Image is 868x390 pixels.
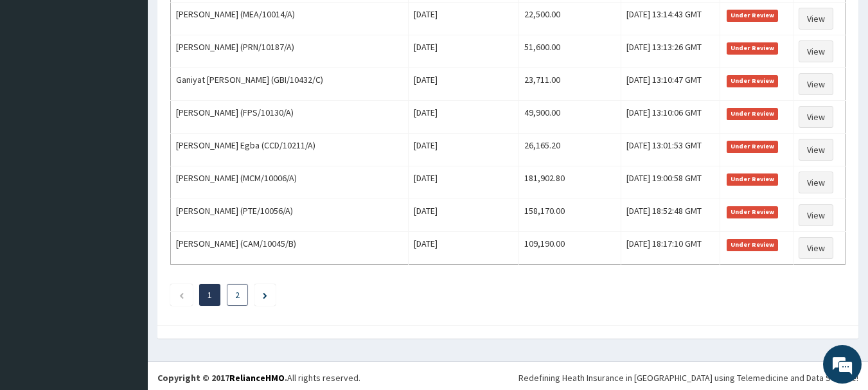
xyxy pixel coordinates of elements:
a: View [799,204,833,226]
td: 26,165.20 [518,134,621,166]
td: [DATE] 13:13:26 GMT [621,35,720,68]
textarea: Type your message and hit 'Enter' [6,256,245,301]
span: Under Review [727,239,779,251]
td: [DATE] 13:01:53 GMT [621,134,720,166]
span: Under Review [727,173,779,185]
span: Under Review [727,141,779,152]
a: RelianceHMO [229,372,285,384]
td: 23,711.00 [518,68,621,101]
td: [DATE] [409,232,519,265]
td: 22,500.00 [518,3,621,35]
div: Chat with us now [67,72,216,89]
span: Under Review [727,75,779,87]
td: [PERSON_NAME] (PTE/10056/A) [171,199,409,232]
td: [PERSON_NAME] Egba (CCD/10211/A) [171,134,409,166]
td: [PERSON_NAME] (PRN/10187/A) [171,35,409,68]
td: [PERSON_NAME] (CAM/10045/B) [171,232,409,265]
td: [PERSON_NAME] (MCM/10006/A) [171,166,409,199]
a: View [799,139,833,161]
span: Under Review [727,108,779,120]
a: Page 1 is your current page [208,289,212,301]
td: Ganiyat [PERSON_NAME] (GBI/10432/C) [171,68,409,101]
td: 181,902.80 [518,166,621,199]
td: [DATE] [409,3,519,35]
span: We're online! [75,114,177,244]
span: Under Review [727,10,779,21]
strong: Copyright © 2017 . [157,372,287,384]
a: Next page [263,289,267,301]
span: Under Review [727,42,779,54]
td: [DATE] 13:10:06 GMT [621,101,720,134]
img: d_794563401_company_1708531726252_794563401 [24,64,52,96]
a: View [799,237,833,259]
div: Minimize live chat window [211,6,242,37]
a: View [799,8,833,30]
td: [DATE] 18:52:48 GMT [621,199,720,232]
td: 109,190.00 [518,232,621,265]
td: [DATE] [409,199,519,232]
td: [DATE] [409,68,519,101]
a: View [799,106,833,128]
a: View [799,172,833,193]
td: 51,600.00 [518,35,621,68]
td: 158,170.00 [518,199,621,232]
td: [DATE] 13:14:43 GMT [621,3,720,35]
td: [DATE] 13:10:47 GMT [621,68,720,101]
td: [DATE] [409,101,519,134]
div: Redefining Heath Insurance in [GEOGRAPHIC_DATA] using Telemedicine and Data Science! [518,371,858,384]
a: View [799,40,833,62]
td: [DATE] [409,166,519,199]
td: 49,900.00 [518,101,621,134]
td: [DATE] 19:00:58 GMT [621,166,720,199]
td: [DATE] [409,134,519,166]
td: [PERSON_NAME] (FPS/10130/A) [171,101,409,134]
a: View [799,73,833,95]
td: [DATE] 18:17:10 GMT [621,232,720,265]
a: Page 2 [235,289,240,301]
td: [PERSON_NAME] (MEA/10014/A) [171,3,409,35]
a: Previous page [179,289,184,301]
td: [DATE] [409,35,519,68]
span: Under Review [727,206,779,218]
